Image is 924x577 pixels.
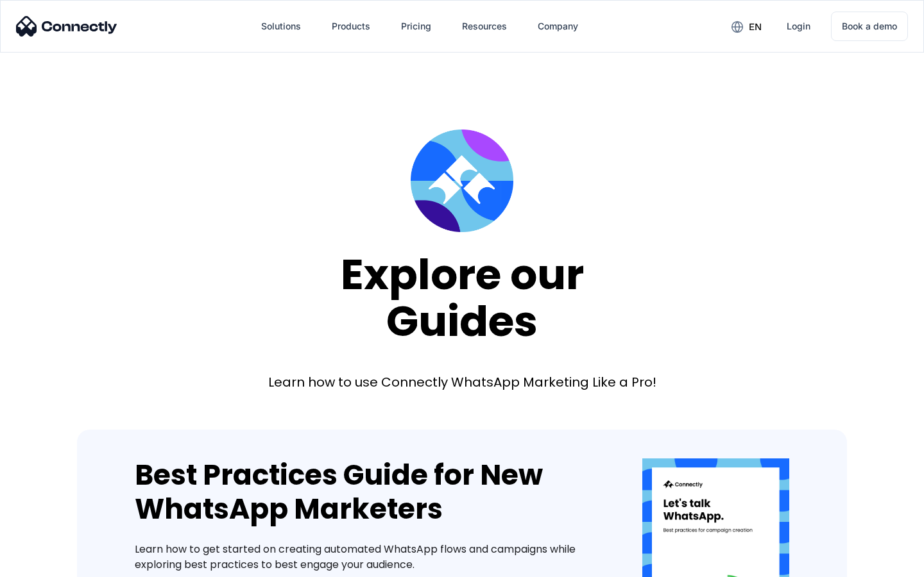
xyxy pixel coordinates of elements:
[13,555,77,573] aside: Language selected: English
[749,18,762,36] div: en
[776,11,821,42] a: Login
[391,11,441,42] a: Pricing
[26,555,77,573] ul: Language list
[341,251,584,344] div: Explore our Guides
[462,17,507,35] div: Resources
[135,542,604,573] div: Learn how to get started on creating automated WhatsApp flows and campaigns while exploring best ...
[831,12,908,41] a: Book a demo
[135,458,604,526] div: Best Practices Guide for New WhatsApp Marketers
[261,17,301,35] div: Solutions
[332,17,370,35] div: Products
[538,17,578,35] div: Company
[401,17,431,35] div: Pricing
[16,16,117,37] img: Connectly Logo
[787,17,810,35] div: Login
[268,373,656,391] div: Learn how to use Connectly WhatsApp Marketing Like a Pro!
